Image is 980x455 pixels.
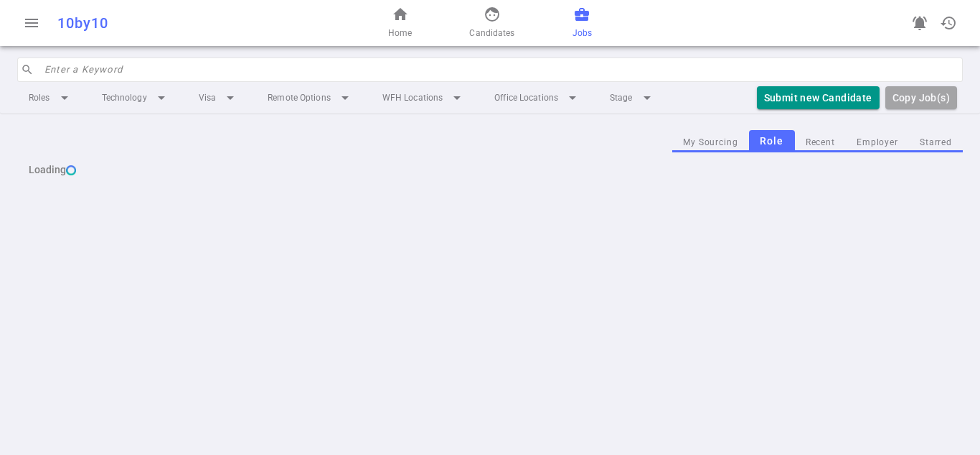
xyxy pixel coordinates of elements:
[256,85,365,111] li: Remote Options
[17,85,85,111] li: Roles
[846,133,909,152] button: Employer
[371,85,477,111] li: WFH Locations
[573,6,590,23] span: business_center
[598,85,667,111] li: Stage
[388,26,412,40] span: Home
[392,6,409,23] span: home
[483,85,593,111] li: Office Locations
[911,14,928,32] span: notifications_active
[187,85,250,111] li: Visa
[23,14,40,32] span: menu
[90,85,182,111] li: Technology
[17,152,963,187] div: Loading
[940,14,957,32] span: history
[469,26,514,40] span: Candidates
[757,86,880,110] button: Submit new Candidate
[57,14,321,32] div: 10by10
[749,130,795,152] button: Role
[17,9,46,37] button: Open menu
[795,133,846,152] button: Recent
[905,9,934,37] a: Go to see announcements
[573,6,592,40] a: Jobs
[909,133,963,152] button: Starred
[934,9,963,37] button: Open history
[573,26,592,40] span: Jobs
[66,165,76,175] img: loading...
[672,133,749,152] button: My Sourcing
[484,6,501,23] span: face
[21,63,34,76] span: search
[469,6,514,40] a: Candidates
[388,6,412,40] a: Home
